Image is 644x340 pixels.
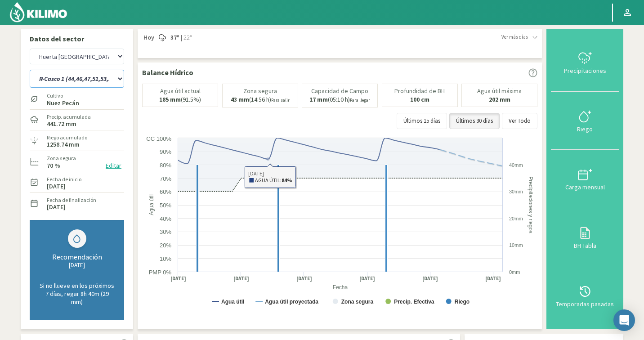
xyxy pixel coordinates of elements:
p: (14:56 h) [231,96,290,103]
p: Profundidad de BH [394,88,445,94]
div: Carga mensual [554,184,616,190]
label: 70 % [47,163,60,169]
b: 185 mm [159,95,181,103]
span: Ver más días [501,33,528,41]
div: Open Intercom Messenger [613,309,635,331]
label: [DATE] [47,183,66,189]
text: Riego [455,299,470,305]
b: 202 mm [489,95,510,103]
small: Para salir [271,97,290,103]
span: 22º [182,33,192,42]
img: Kilimo [9,1,68,23]
text: 90% [160,148,171,155]
b: 43 mm [231,95,249,103]
text: Agua útil [221,299,244,305]
strong: 37º [170,33,179,41]
button: BH Tabla [551,208,619,267]
text: 40mm [509,162,523,168]
p: Datos del sector [30,33,124,44]
span: Hoy [142,33,154,42]
b: 17 mm [309,95,328,103]
label: 1258.74 mm [47,142,80,148]
text: 20% [160,242,171,249]
button: Ver Todo [502,113,537,129]
text: 70% [160,175,171,182]
text: 50% [160,202,171,209]
div: Temporadas pasadas [554,301,616,307]
div: Recomendación [39,252,115,261]
p: Agua útil actual [160,88,201,94]
text: 20mm [509,216,523,221]
text: [DATE] [296,275,312,282]
label: Precip. acumulada [47,113,91,121]
text: [DATE] [170,275,186,282]
label: Nuez Pecán [47,100,79,106]
p: Si no llueve en los próximos 7 días, regar 8h 40m (29 mm) [39,282,115,306]
small: Para llegar [350,97,370,103]
b: 100 cm [410,95,429,103]
button: Carga mensual [551,150,619,208]
text: Zona segura [341,299,374,305]
p: (05:10 h) [309,96,370,103]
button: Temporadas pasadas [551,266,619,325]
text: Agua útil proyectada [265,299,318,305]
label: Zona segura [47,154,76,162]
div: Riego [554,126,616,132]
button: Editar [103,161,124,171]
label: [DATE] [47,204,66,210]
label: 441.72 mm [47,121,76,127]
text: 30% [160,228,171,235]
p: Balance Hídrico [142,67,193,78]
text: 30mm [509,189,523,194]
text: [DATE] [485,275,501,282]
button: Riego [551,92,619,150]
text: 10% [160,255,171,262]
text: 40% [160,215,171,222]
text: 60% [160,188,171,195]
div: Precipitaciones [554,67,616,74]
text: 10mm [509,242,523,248]
text: CC 100% [146,135,171,142]
label: Fecha de finalización [47,196,96,204]
text: [DATE] [422,275,438,282]
text: 0mm [509,269,520,275]
label: Riego acumulado [47,134,87,142]
span: | [181,33,182,42]
button: Últimos 30 días [449,113,500,129]
p: Capacidad de Campo [311,88,368,94]
text: Fecha [333,284,348,291]
text: Agua útil [148,194,155,215]
label: Cultivo [47,92,79,100]
text: 80% [160,162,171,169]
text: PMP 0% [149,269,172,276]
p: Agua útil máxima [477,88,522,94]
div: BH Tabla [554,242,616,249]
p: Zona segura [243,88,277,94]
p: (91.5%) [159,96,201,103]
div: [DATE] [39,261,115,269]
label: Fecha de inicio [47,175,81,183]
text: [DATE] [359,275,375,282]
text: [DATE] [233,275,249,282]
text: Precip. Efectiva [394,299,434,305]
text: Precipitaciones y riegos [528,176,534,233]
button: Precipitaciones [551,33,619,92]
button: Últimos 15 días [397,113,447,129]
